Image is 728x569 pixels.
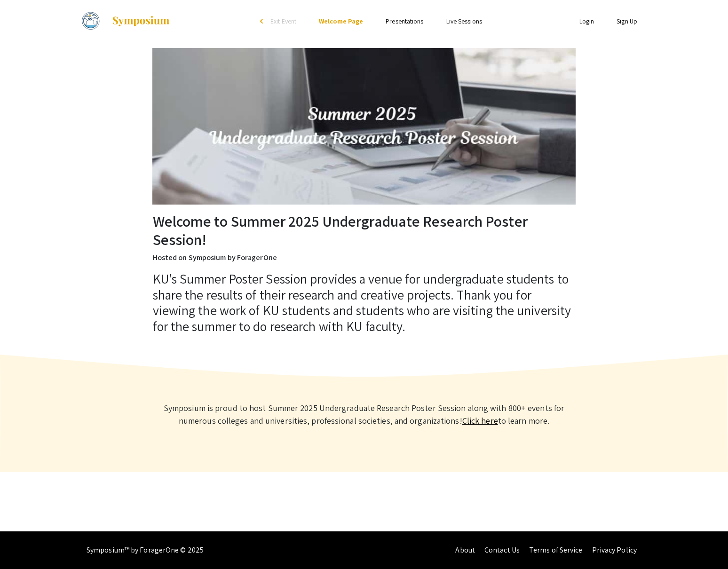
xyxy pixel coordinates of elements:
[319,17,363,25] a: Welcome Page
[111,16,170,27] img: Symposium by ForagerOne
[386,17,423,25] a: Presentations
[79,9,170,33] a: Summer 2025 Undergraduate Research Poster Session
[529,545,583,555] a: Terms of Service
[579,17,594,25] a: Login
[592,545,637,555] a: Privacy Policy
[162,402,566,427] p: Symposium is proud to host Summer 2025 Undergraduate Research Poster Session along with 800+ even...
[462,415,498,426] a: Learn more about Symposium
[153,271,576,334] h3: KU's Summer Poster Session provides a venue for undergraduate students to share the results of th...
[7,527,40,562] iframe: Chat
[484,545,520,555] a: Contact Us
[153,212,576,248] h2: Welcome to Summer 2025 Undergraduate Research Poster Session!
[79,9,102,33] img: Summer 2025 Undergraduate Research Poster Session
[455,545,475,555] a: About
[260,18,266,24] div: arrow_back_ios
[270,17,296,25] span: Exit Event
[446,17,482,25] a: Live Sessions
[153,252,576,263] p: Hosted on Symposium by ForagerOne
[617,17,637,25] a: Sign Up
[87,531,204,569] div: Symposium™ by ForagerOne © 2025
[152,48,576,205] img: Summer 2025 Undergraduate Research Poster Session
